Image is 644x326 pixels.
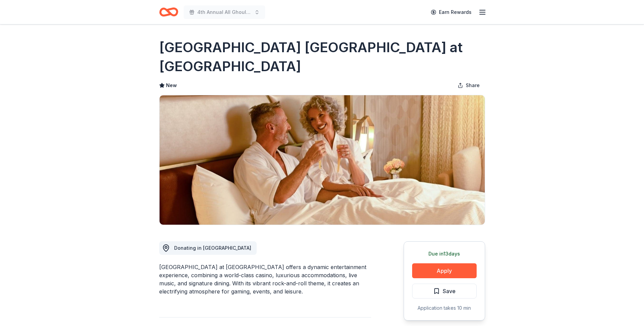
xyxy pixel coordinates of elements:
[160,95,485,225] img: Image for Hard Rock Hotel & Casino Sacramento at Fire Mountain
[443,287,456,296] span: Save
[412,304,477,312] div: Application takes 10 min
[159,4,178,20] a: Home
[166,81,177,89] span: New
[159,38,485,76] h1: [GEOGRAPHIC_DATA] [GEOGRAPHIC_DATA] at [GEOGRAPHIC_DATA]
[412,284,477,299] button: Save
[452,79,485,92] button: Share
[466,81,480,89] span: Share
[197,8,252,16] span: 4th Annual All Ghouls Gala
[174,245,251,251] span: Donating in [GEOGRAPHIC_DATA]
[159,263,371,296] div: [GEOGRAPHIC_DATA] at [GEOGRAPHIC_DATA] offers a dynamic entertainment experience, combining a wor...
[427,6,476,18] a: Earn Rewards
[184,5,265,19] button: 4th Annual All Ghouls Gala
[412,263,477,278] button: Apply
[412,250,477,258] div: Due in 13 days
